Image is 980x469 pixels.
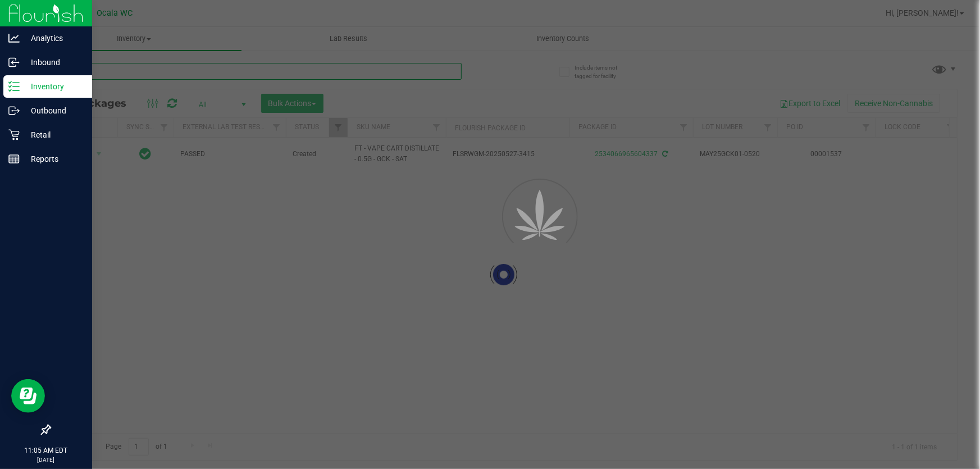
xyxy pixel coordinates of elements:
[20,128,87,142] p: Retail
[8,153,20,165] inline-svg: Reports
[8,129,20,140] inline-svg: Retail
[20,80,87,93] p: Inventory
[5,445,87,456] p: 11:05 AM EDT
[11,379,45,413] iframe: Resource center
[8,105,20,116] inline-svg: Outbound
[5,456,87,464] p: [DATE]
[20,152,87,166] p: Reports
[20,104,87,117] p: Outbound
[20,31,87,45] p: Analytics
[8,57,20,68] inline-svg: Inbound
[8,81,20,92] inline-svg: Inventory
[8,33,20,44] inline-svg: Analytics
[20,56,87,69] p: Inbound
